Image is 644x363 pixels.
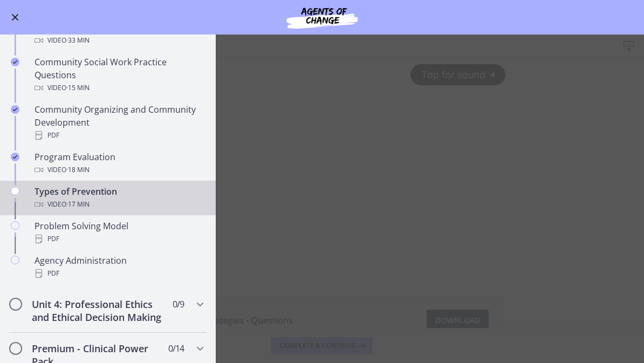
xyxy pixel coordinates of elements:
div: Types of Prevention [35,185,203,211]
div: PDF [35,267,203,280]
div: PDF [35,232,203,245]
div: Problem Solving Model [35,220,203,245]
button: Enable menu [9,11,22,24]
i: Completed [11,58,19,66]
span: · 18 min [66,163,90,176]
div: Video [35,198,203,211]
i: Completed [11,105,19,114]
button: Tap for sound [410,7,505,28]
div: PDF [35,129,203,142]
div: Community Organizing and Community Development [35,103,203,142]
i: Completed [11,153,19,161]
span: Tap for sound [412,12,485,23]
div: Program Evaluation [35,150,203,176]
span: · 15 min [66,81,90,94]
span: 0 / 14 [168,342,184,355]
h2: Unit 4: Professional Ethics and Ethical Decision Making [32,298,163,324]
img: Agents of Change Social Work Test Prep [257,4,387,30]
span: 0 / 9 [173,298,184,311]
div: Video [35,163,203,176]
span: · 17 min [66,198,90,211]
div: Video [35,34,203,47]
div: Community Social Work Practice Questions [35,56,203,94]
div: Agency Administration [35,254,203,280]
span: · 33 min [66,34,90,47]
div: Video [35,81,203,94]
